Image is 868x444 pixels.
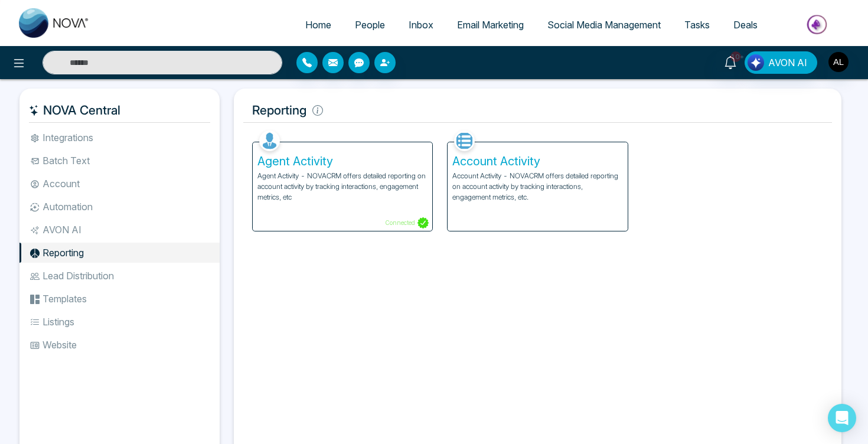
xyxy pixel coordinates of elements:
img: Account Activity [454,130,475,151]
li: Automation [19,197,220,217]
li: Account [19,174,220,194]
li: Listings [19,312,220,332]
button: AVON AI [745,51,817,74]
h5: Agent Activity [257,154,428,168]
h5: Account Activity [452,154,622,168]
img: Connected [417,217,429,228]
h5: Reporting [243,98,832,123]
img: Market-place.gif [775,11,861,38]
a: Tasks [673,14,722,36]
img: User Avatar [828,52,849,72]
p: Agent Activity - NOVACRM offers detailed reporting on account activity by tracking interactions, ... [257,171,428,203]
a: Social Media Management [536,14,673,36]
a: Email Marketing [445,14,536,36]
li: Website [19,335,220,355]
span: Inbox [409,19,433,31]
span: AVON AI [768,56,807,70]
span: Home [305,19,331,31]
h5: NOVA Central [29,98,210,123]
img: Nova CRM Logo [19,8,90,38]
a: Inbox [397,14,445,36]
p: Account Activity - NOVACRM offers detailed reporting on account activity by tracking interactions... [452,171,622,203]
a: 10+ [716,51,745,72]
span: Tasks [684,19,710,31]
span: People [355,19,385,31]
li: Integrations [19,128,220,148]
span: Deals [733,19,758,31]
a: People [343,14,397,36]
p: Connected [385,217,429,228]
span: 10+ [730,51,741,62]
a: Home [293,14,343,36]
li: Batch Text [19,151,220,171]
span: Social Media Management [547,19,661,31]
img: Agent Activity [259,130,280,151]
li: Reporting [19,243,220,263]
div: Open Intercom Messenger [828,404,856,432]
li: Templates [19,289,220,309]
li: AVON AI [19,220,220,240]
a: Deals [722,14,769,36]
img: Lead Flow [748,54,764,71]
li: Lead Distribution [19,266,220,286]
span: Email Marketing [457,19,524,31]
